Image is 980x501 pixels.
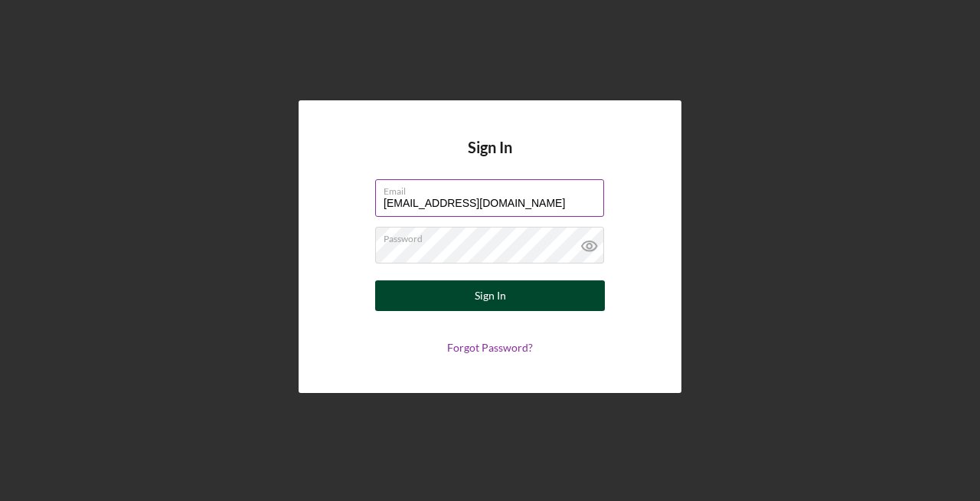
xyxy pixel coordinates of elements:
label: Email [384,180,604,197]
h4: Sign In [468,139,512,179]
label: Password [384,228,604,244]
div: Sign In [475,280,506,311]
button: Sign In [375,280,605,311]
a: Forgot Password? [447,341,533,354]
